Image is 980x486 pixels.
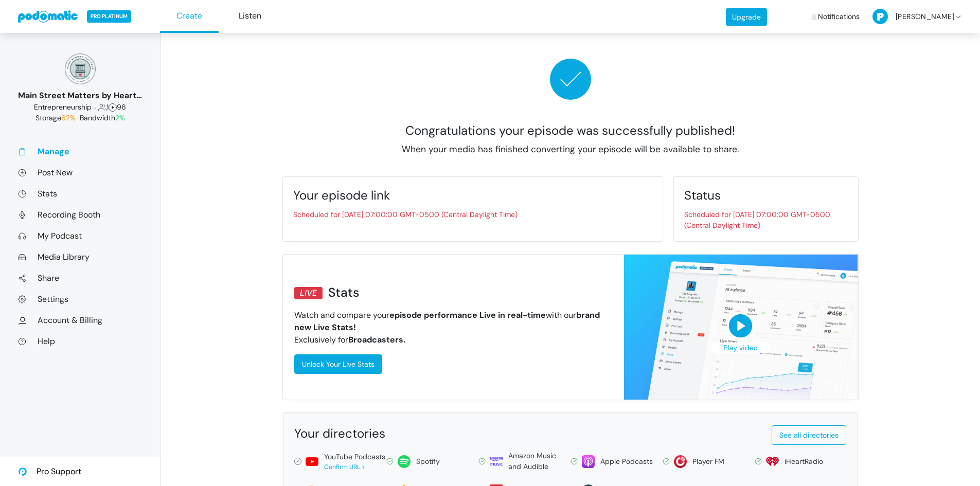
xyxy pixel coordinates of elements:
[294,310,600,333] strong: brand new Live Stats!
[18,188,142,199] a: Stats
[490,455,503,468] img: amazon-69639c57110a651e716f65801135d36e6b1b779905beb0b1c95e1d99d62ebab9.svg
[674,455,687,468] img: player_fm-2f731f33b7a5920876a6a59fec1291611fade0905d687326e1933154b96d4679.svg
[582,455,595,468] img: apple-26106266178e1f815f76c7066005aa6211188c2910869e7447b8cdd3a6512788.svg
[755,451,847,472] a: iHeartRadio
[294,287,323,299] div: LIVE
[18,89,142,102] div: Main Street Matters by Heart on [GEOGRAPHIC_DATA]
[726,8,767,26] a: Upgrade
[18,230,142,241] a: My Podcast
[98,102,106,112] span: Followers
[18,273,142,283] a: Share
[293,209,652,220] p: Scheduled for [DATE] 07:00:00 GMT-0500 (Central Daylight Time)
[221,1,279,33] a: Listen
[663,451,755,472] a: Player FM
[624,255,858,400] img: realtime_stats_post_publish-4ad72b1805500be0dca0d13900fca126d4c730893a97a1902b9a1988259ee90b.png
[785,456,823,467] div: iHeartRadio
[324,462,385,472] div: Confirm URL >
[109,102,117,112] span: Episodes
[294,285,603,300] h3: Stats
[571,451,663,472] a: Apple Podcasts
[389,310,546,320] strong: episode performance Live in real-time
[18,294,142,304] a: Settings
[348,334,405,345] strong: Broadcasters.
[818,2,860,32] span: Notifications
[87,10,131,23] span: PRO PLATINUM
[872,9,888,24] img: P-50-ab8a3cff1f42e3edaa744736fdbd136011fc75d0d07c0e6946c3d5a70d29199b.png
[18,457,81,486] a: Pro Support
[684,209,848,231] p: Scheduled for [DATE] 07:00:00 GMT-0500 (Central Daylight Time)
[772,425,846,445] a: See all directories
[600,456,653,467] div: Apple Podcasts
[294,451,386,472] a: YouTube PodcastsConfirm URL >
[416,456,440,467] div: Spotify
[294,309,603,346] p: Watch and compare your with our Exclusively for
[18,102,142,113] div: 1 96
[684,187,848,203] div: Status
[18,167,142,178] a: Post New
[692,456,724,467] div: Player FM
[294,354,382,374] a: Unlock Your Live Stats
[34,102,92,112] span: Business: Entrepreneurship
[282,142,859,156] p: When your media has finished converting your episode will be available to share.
[18,146,142,157] a: Manage
[306,455,318,468] img: youtube-a762549b032a4d8d7c7d8c7d6f94e90d57091a29b762dad7ef63acd86806a854.svg
[65,53,96,84] img: 150x150_17130234.png
[294,425,659,441] div: Your directories
[115,113,125,122] span: 2%
[18,251,142,262] a: Media Library
[478,451,571,472] a: Amazon Music and Audible
[18,336,142,347] a: Help
[872,2,963,32] a: [PERSON_NAME]
[282,112,859,138] h1: Congratulations your episode was successfully published!
[293,187,652,203] div: Your episode link
[35,113,78,122] span: Storage
[508,451,571,472] div: Amazon Music and Audible
[324,452,385,472] div: YouTube Podcasts
[896,2,954,32] span: [PERSON_NAME]
[18,209,142,220] a: Recording Booth
[398,455,411,468] img: spotify-814d7a4412f2fa8a87278c8d4c03771221523d6a641bdc26ea993aaf80ac4ffe.svg
[80,113,125,122] span: Bandwidth
[18,315,142,326] a: Account & Billing
[386,451,478,472] a: Spotify
[766,455,779,468] img: i_heart_radio-0fea502c98f50158959bea423c94b18391c60ffcc3494be34c3ccd60b54f1ade.svg
[61,113,76,122] span: 62%
[160,1,219,33] a: Create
